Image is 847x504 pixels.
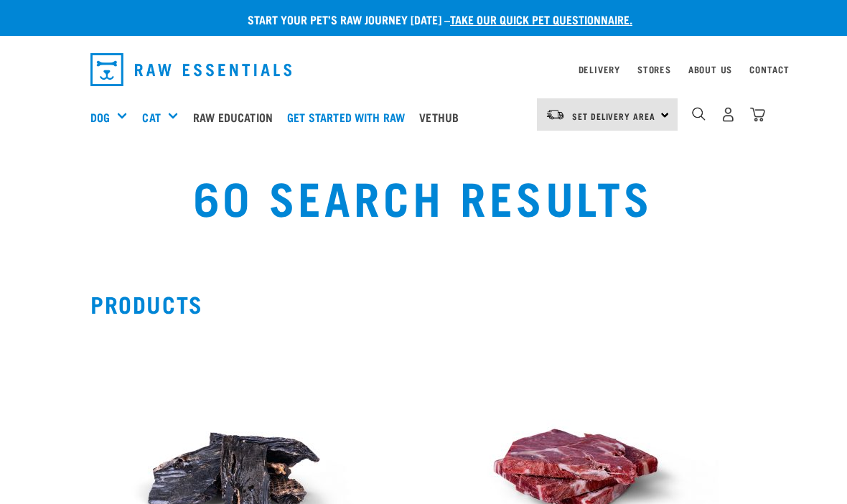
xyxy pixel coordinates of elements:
[79,47,768,92] nav: dropdown navigation
[546,108,565,121] img: van-moving.png
[637,67,671,72] a: Stores
[579,67,620,72] a: Delivery
[142,108,160,126] a: Cat
[692,107,706,121] img: home-icon-1@2x.png
[90,108,110,126] a: Dog
[189,88,284,146] a: Raw Education
[749,67,790,72] a: Contact
[284,88,416,146] a: Get started with Raw
[90,53,291,86] img: Raw Essentials Logo
[572,113,655,118] span: Set Delivery Area
[750,107,765,122] img: home-icon@2x.png
[721,107,736,122] img: user.png
[450,16,632,22] a: take our quick pet questionnaire.
[688,67,732,72] a: About Us
[167,170,680,222] h1: 60 Search Results
[90,291,757,317] h2: Products
[416,88,469,146] a: Vethub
